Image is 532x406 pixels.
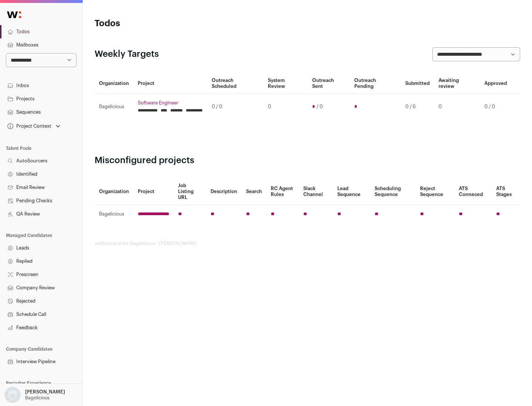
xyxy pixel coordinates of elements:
[492,178,520,205] th: ATS Stages
[95,205,133,223] td: Bagelicious
[317,104,323,110] span: / 0
[3,7,25,22] img: Wellfound
[3,387,66,403] button: Open dropdown
[370,178,416,205] th: Scheduling Sequence
[95,94,133,120] td: Bagelicious
[350,73,400,94] th: Outreach Pending
[138,100,203,106] a: Software Engineer
[207,94,263,120] td: 0 / 0
[416,178,455,205] th: Reject Sequence
[133,178,174,205] th: Project
[95,155,520,166] h2: Misconfigured projects
[434,73,480,94] th: Awaiting review
[6,121,62,131] button: Open dropdown
[263,94,307,120] td: 0
[95,48,159,60] h2: Weekly Targets
[263,73,307,94] th: System Review
[174,178,206,205] th: Job Listing URL
[480,94,511,120] td: 0 / 0
[242,178,266,205] th: Search
[95,241,520,247] footer: wellfound:ai for Bagelicious - [PERSON_NAME]
[401,94,434,120] td: 0 / 6
[25,389,65,395] p: [PERSON_NAME]
[454,178,491,205] th: ATS Conneced
[4,387,21,403] img: nopic.png
[434,94,480,120] td: 0
[299,178,333,205] th: Slack Channel
[95,178,133,205] th: Organization
[206,178,242,205] th: Description
[308,73,350,94] th: Outreach Sent
[266,178,299,205] th: RC Agent Rules
[480,73,511,94] th: Approved
[95,18,236,30] h1: Todos
[333,178,370,205] th: Lead Sequence
[401,73,434,94] th: Submitted
[95,73,133,94] th: Organization
[133,73,207,94] th: Project
[207,73,263,94] th: Outreach Scheduled
[25,395,50,401] p: Bagelicious
[6,123,51,129] div: Project Context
